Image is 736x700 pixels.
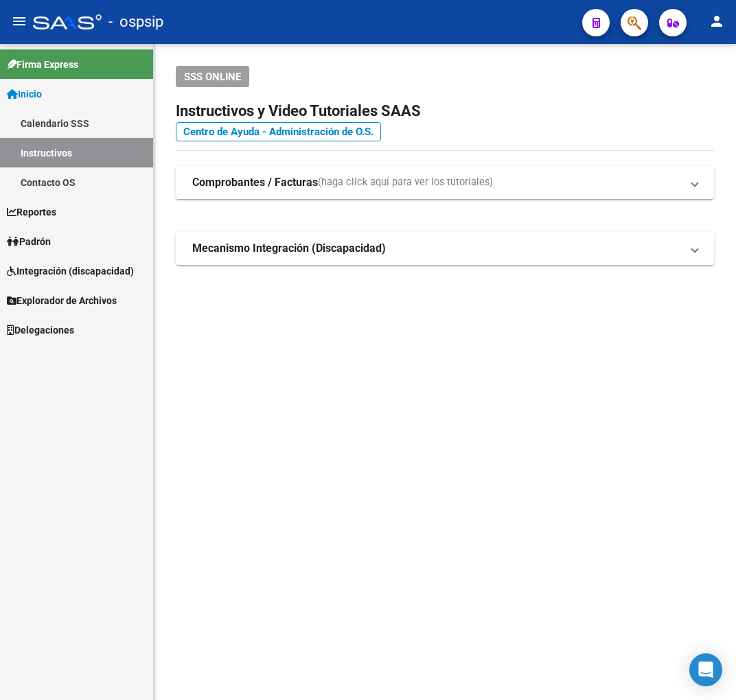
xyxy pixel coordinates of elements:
span: Firma Express [7,57,78,72]
span: Reportes [7,205,56,220]
mat-icon: person [709,13,725,30]
span: Inicio [7,86,42,102]
mat-icon: menu [11,13,27,30]
div: Open Intercom Messenger [689,653,722,686]
span: SSS ONLINE [184,71,241,83]
span: Delegaciones [7,323,74,338]
span: - ospsip [108,7,163,37]
a: Centro de Ayuda - Administración de O.S. [176,122,381,141]
strong: Comprobantes / Facturas [192,175,318,190]
h2: Instructivos y Video Tutoriales SAAS [176,98,714,124]
mat-expansion-panel-header: Comprobantes / Facturas(haga click aquí para ver los tutoriales) [176,166,714,199]
button: SSS ONLINE [176,66,249,87]
span: (haga click aquí para ver los tutoriales) [318,175,493,190]
strong: Mecanismo Integración (Discapacidad) [192,241,386,256]
mat-expansion-panel-header: Mecanismo Integración (Discapacidad) [176,232,714,265]
span: Padrón [7,234,51,249]
span: Explorador de Archivos [7,293,117,308]
span: Integración (discapacidad) [7,264,134,279]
